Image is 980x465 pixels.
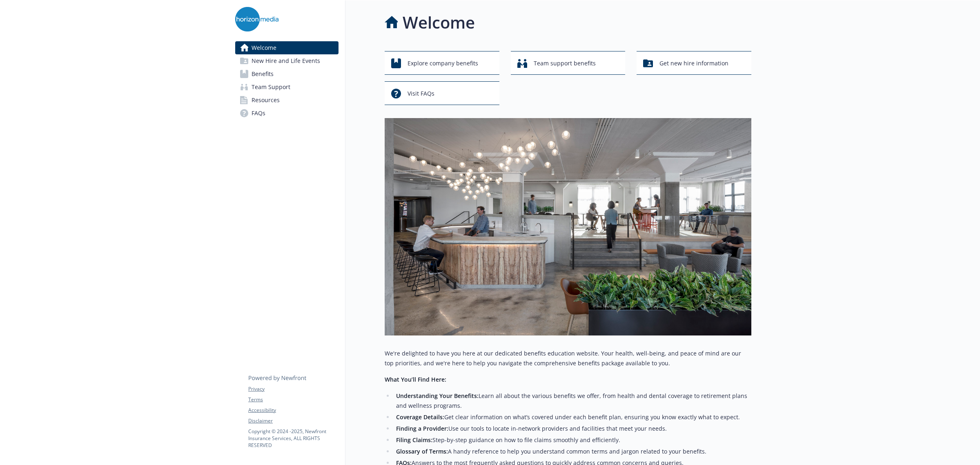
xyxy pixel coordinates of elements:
span: Benefits [252,67,274,80]
button: Explore company benefits [385,51,499,75]
span: Visit FAQs [408,86,434,101]
button: Visit FAQs [385,81,499,105]
button: Get new hire information [637,51,751,75]
a: Resources [235,94,339,107]
span: Team support benefits [534,56,596,71]
span: FAQs [252,107,265,120]
span: Get new hire information [659,56,728,71]
p: Copyright © 2024 - 2025 , Newfront Insurance Services, ALL RIGHTS RESERVED [248,428,338,449]
strong: Filing Claims: [396,436,432,444]
strong: Coverage Details: [396,413,444,421]
span: Team Support [252,80,290,94]
a: Welcome [235,41,339,54]
strong: What You’ll Find Here: [385,376,446,383]
a: Benefits [235,67,339,80]
a: FAQs [235,107,339,120]
a: New Hire and Life Events [235,54,339,67]
span: New Hire and Life Events [252,54,320,67]
p: We're delighted to have you here at our dedicated benefits education website. Your health, well-b... [385,349,751,368]
a: Accessibility [248,407,338,414]
span: Welcome [252,41,276,54]
li: Use our tools to locate in-network providers and facilities that meet your needs. [394,424,751,434]
strong: Understanding Your Benefits: [396,392,479,400]
li: Step-by-step guidance on how to file claims smoothly and efficiently. [394,435,751,445]
span: Resources [252,94,280,107]
a: Terms [248,396,338,403]
li: Get clear information on what’s covered under each benefit plan, ensuring you know exactly what t... [394,412,751,422]
li: A handy reference to help you understand common terms and jargon related to your benefits. [394,447,751,456]
a: Privacy [248,385,338,393]
button: Team support benefits [511,51,626,75]
strong: Glossary of Terms: [396,447,448,455]
a: Disclaimer [248,417,338,425]
span: Explore company benefits [408,56,478,71]
img: overview page banner [385,118,751,335]
strong: Finding a Provider: [396,425,448,432]
h1: Welcome [403,10,475,35]
a: Team Support [235,80,339,94]
li: Learn all about the various benefits we offer, from health and dental coverage to retirement plan... [394,391,751,411]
